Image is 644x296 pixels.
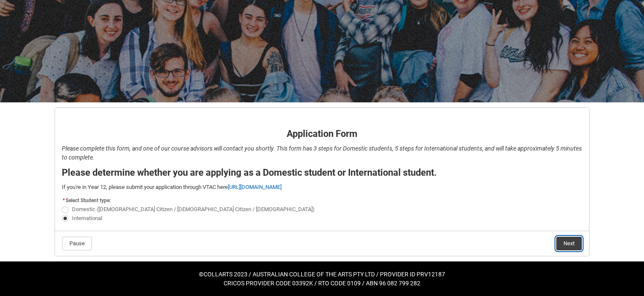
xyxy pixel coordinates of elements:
[62,145,582,161] em: Please complete this form, and one of our course advisors will contact you shortly. This form has...
[287,128,357,139] strong: Application Form
[228,184,282,190] a: [URL][DOMAIN_NAME]
[62,167,437,178] strong: Please determine whether you are applying as a Domestic student or International student.
[62,237,92,250] button: Pause
[55,107,589,256] article: REDU_Application_Form_for_Applicant flow
[72,215,102,221] span: International
[62,114,141,122] strong: Application Form - Page 1
[66,197,111,203] span: Select Student type:
[63,197,65,203] abbr: required
[556,237,582,250] button: Next
[62,183,582,192] p: If you're in Year 12, please submit your application through VTAC here
[72,206,315,212] span: Domestic ([DEMOGRAPHIC_DATA] Citizen / [DEMOGRAPHIC_DATA] Citizen / [DEMOGRAPHIC_DATA])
